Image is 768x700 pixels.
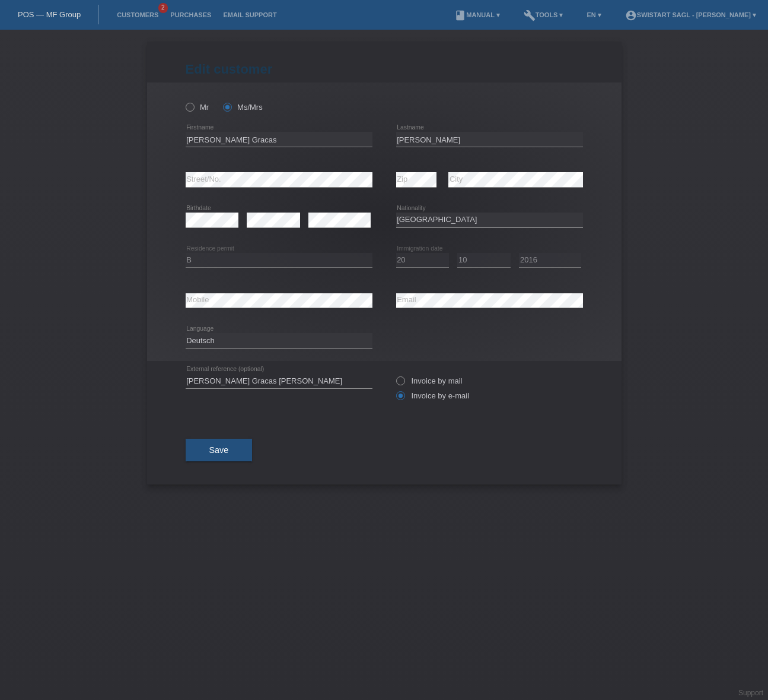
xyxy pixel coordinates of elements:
[396,376,404,391] input: Invoice by mail
[396,376,463,385] label: Invoice by mail
[448,11,506,18] a: bookManual ▾
[158,3,168,13] span: 2
[217,11,282,18] a: Email Support
[223,103,263,112] label: Ms/Mrs
[186,103,209,112] label: Mr
[223,103,231,110] input: Ms/Mrs
[186,439,253,461] button: Save
[581,11,607,18] a: EN ▾
[524,9,536,21] i: build
[209,445,229,455] span: Save
[738,689,763,697] a: Support
[518,11,569,18] a: buildTools ▾
[625,9,637,21] i: account_circle
[396,391,404,406] input: Invoice by e-mail
[396,391,470,400] label: Invoice by e-mail
[454,9,466,21] i: book
[186,103,193,110] input: Mr
[164,11,217,18] a: Purchases
[186,62,583,77] h1: Edit customer
[18,10,81,19] a: POS — MF Group
[111,11,164,18] a: Customers
[619,11,762,18] a: account_circleSwistart Sagl - [PERSON_NAME] ▾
